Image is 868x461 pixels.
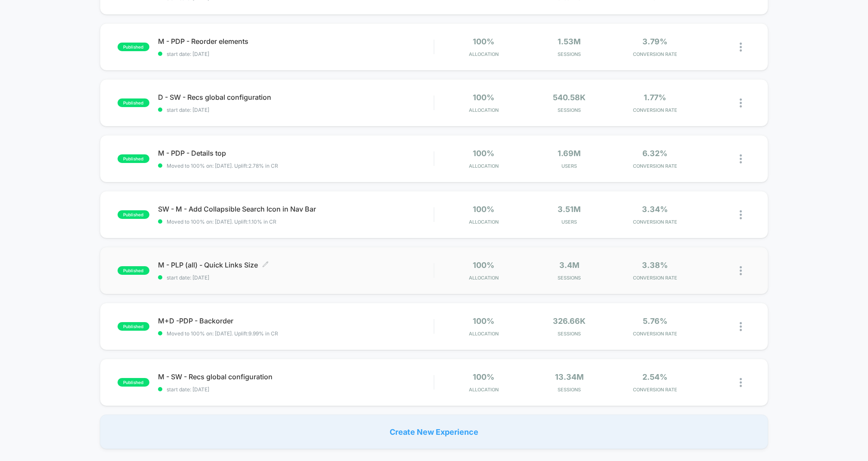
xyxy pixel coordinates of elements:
span: Users [529,163,610,169]
span: SW - M - Add Collapsible Search Icon in Nav Bar [158,205,434,213]
span: 3.38% [642,261,668,270]
img: close [740,378,742,387]
span: CONVERSION RATE [614,163,696,169]
img: close [740,154,742,163]
span: CONVERSION RATE [614,219,696,225]
span: 100% [473,372,494,381]
span: start date: [DATE] [158,51,434,57]
span: start date: [DATE] [158,386,434,393]
span: 100% [473,37,494,46]
span: Allocation [469,331,499,337]
span: M - PDP - Details top [158,149,434,157]
span: Sessions [529,331,610,337]
span: M+D -PDP - Backorder [158,317,434,325]
span: published [118,378,149,387]
span: Sessions [529,51,610,57]
span: start date: [DATE] [158,274,434,281]
span: 6.32% [642,149,667,158]
span: Sessions [529,275,610,281]
span: 3.79% [642,37,667,46]
span: CONVERSION RATE [614,51,696,57]
span: 326.66k [553,317,586,326]
span: 100% [473,149,494,158]
span: 3.51M [558,205,581,214]
span: 5.76% [643,317,667,326]
span: published [118,210,149,219]
span: published [118,266,149,275]
span: 100% [473,317,494,326]
span: 100% [473,261,494,270]
span: 100% [473,205,494,214]
span: 1.53M [558,37,581,46]
span: CONVERSION RATE [614,387,696,393]
img: close [740,266,742,275]
span: CONVERSION RATE [614,275,696,281]
span: Allocation [469,387,499,393]
span: Allocation [469,163,499,169]
span: Sessions [529,107,610,113]
span: 3.4M [559,261,580,270]
span: M - PLP (all) - Quick Links Size [158,261,434,269]
img: close [740,210,742,219]
span: 540.58k [553,93,586,102]
span: 1.77% [644,93,666,102]
span: Moved to 100% on: [DATE] . Uplift: 9.99% in CR [167,330,278,337]
img: close [740,43,742,52]
span: 1.69M [558,149,581,158]
span: D - SW - Recs global configuration [158,93,434,101]
span: published [118,43,149,51]
span: Users [529,219,610,225]
span: Allocation [469,275,499,281]
img: close [740,322,742,331]
div: Create New Experience [100,415,768,449]
span: 13.34M [555,372,584,381]
span: Moved to 100% on: [DATE] . Uplift: 2.78% in CR [167,163,278,169]
span: Moved to 100% on: [DATE] . Uplift: 1.10% in CR [167,218,276,225]
span: Allocation [469,51,499,57]
img: close [740,98,742,108]
span: Allocation [469,107,499,113]
span: CONVERSION RATE [614,331,696,337]
span: Allocation [469,219,499,225]
span: 100% [473,93,494,102]
span: published [118,322,149,331]
span: published [118,154,149,163]
span: CONVERSION RATE [614,107,696,113]
span: 3.34% [642,205,668,214]
span: M - PDP - Reorder elements [158,37,434,46]
span: 2.54% [642,372,667,381]
span: Sessions [529,387,610,393]
span: M - SW - Recs global configuration [158,372,434,381]
span: published [118,98,149,107]
span: start date: [DATE] [158,107,434,113]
